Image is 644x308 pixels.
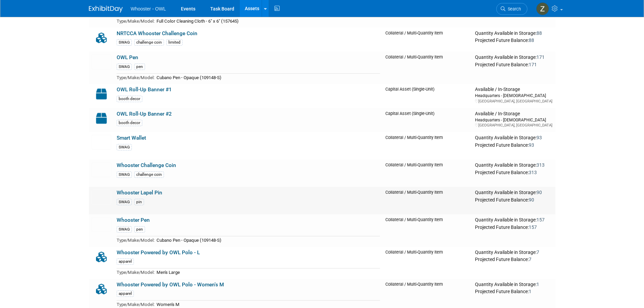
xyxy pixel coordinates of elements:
div: Projected Future Balance: [475,196,552,203]
td: Type/Make/Model: [117,73,154,81]
div: SWAG [117,39,132,46]
div: Quantity Available in Storage: [475,250,552,256]
td: Capital Asset (Single-Unit) [383,84,473,108]
td: Capital Asset (Single-Unit) [383,108,473,133]
td: Men's Large [154,268,380,276]
div: Quantity Available in Storage: [475,217,552,223]
a: Smart Wallet [117,135,146,141]
span: Whooster - OWL [131,6,166,11]
span: 93 [529,142,534,148]
span: 1 [529,289,531,294]
span: 1 [536,282,539,287]
div: SWAG [117,226,132,233]
div: Projected Future Balance: [475,223,552,231]
img: Collateral-Icon-2.png [92,282,111,297]
td: Collateral / Multi-Quantity Item [383,187,473,214]
div: Quantity Available in Storage: [475,135,552,141]
div: SWAG [117,64,132,70]
span: 90 [529,197,534,203]
div: Quantity Available in Storage: [475,162,552,168]
a: Whooster Powered by OWL Polo - L [117,250,200,256]
div: [GEOGRAPHIC_DATA], [GEOGRAPHIC_DATA] [475,99,552,104]
div: Projected Future Balance: [475,141,552,148]
span: 157 [536,217,545,222]
td: Cubano Pen - Opaque (109148-S) [154,236,380,244]
span: 313 [536,162,545,168]
div: Projected Future Balance: [475,36,552,44]
img: Capital-Asset-Icon-2.png [92,111,111,126]
span: 88 [529,38,534,43]
span: 157 [529,224,537,230]
td: Collateral / Multi-Quantity Item [383,160,473,187]
td: Type/Make/Model: [117,268,154,276]
div: Headquarters - [DEMOGRAPHIC_DATA] [475,117,552,123]
td: Collateral / Multi-Quantity Item [383,214,473,246]
div: challenge coin [134,171,164,178]
div: booth decor [117,96,142,102]
div: [GEOGRAPHIC_DATA], [GEOGRAPHIC_DATA] [475,123,552,128]
td: Cubano Pen - Opaque (109148-S) [154,73,380,81]
div: Headquarters - [DEMOGRAPHIC_DATA] [475,93,552,98]
a: Whooster Lapel Pin [117,190,162,196]
a: Whooster Challenge Coin [117,162,176,168]
div: Quantity Available in Storage: [475,282,552,288]
div: booth decor [117,120,142,126]
img: Collateral-Icon-2.png [92,30,111,45]
div: Available / In-Storage [475,87,552,93]
div: pen [134,226,145,233]
a: OWL Pen [117,54,138,61]
div: Projected Future Balance: [475,255,552,263]
td: Collateral / Multi-Quantity Item [383,132,473,160]
div: Quantity Available in Storage: [475,54,552,61]
td: Collateral / Multi-Quantity Item [383,247,473,279]
div: Available / In-Storage [475,111,552,117]
div: challenge coin [134,39,164,46]
a: NRTCCA Whooster Challenge Coin [117,30,197,37]
div: limited [166,39,183,46]
a: Whooster Pen [117,217,150,223]
div: Quantity Available in Storage: [475,190,552,196]
div: Projected Future Balance: [475,287,552,295]
div: apparel [117,258,134,265]
div: Projected Future Balance: [475,61,552,68]
a: OWL Roll-Up Banner #1 [117,87,172,93]
img: Collateral-Icon-2.png [92,250,111,264]
span: 7 [536,250,539,255]
td: Type/Make/Model: [117,17,154,25]
img: Capital-Asset-Icon-2.png [92,87,111,101]
td: Collateral / Multi-Quantity Item [383,52,473,84]
td: Full Color Cleaning Cloth - 6" x 6" (157645) [154,17,380,25]
div: Projected Future Balance: [475,168,552,176]
div: SWAG [117,171,132,178]
span: 313 [529,170,537,175]
a: OWL Roll-Up Banner #2 [117,111,172,117]
a: Whooster Powered by OWL Polo - Women's M [117,282,224,288]
td: Type/Make/Model: [117,236,154,244]
span: 88 [536,30,542,36]
span: 171 [529,62,537,67]
img: Zae Arroyo-May [536,2,549,15]
div: apparel [117,290,134,297]
div: pen [134,64,145,70]
span: 7 [529,257,531,262]
td: Collateral / Multi-Quantity Item [383,28,473,52]
img: ExhibitDay [89,6,123,13]
span: 90 [536,190,542,195]
span: 171 [536,54,545,60]
div: SWAG [117,199,132,205]
div: Quantity Available in Storage: [475,30,552,37]
a: Search [496,3,527,15]
div: pin [134,199,144,205]
div: SWAG [117,144,132,150]
span: Search [505,6,521,11]
span: 93 [536,135,542,140]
